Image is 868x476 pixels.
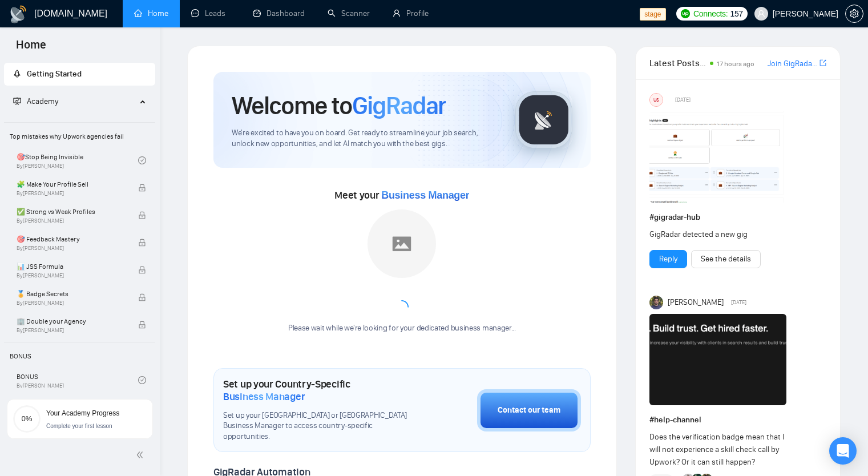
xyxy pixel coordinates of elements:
[138,376,146,384] span: check-circle
[17,245,126,252] span: By [PERSON_NAME]
[13,415,41,422] span: 0%
[281,323,523,334] div: Please wait while we're looking for your dedicated business manager...
[13,97,21,105] span: fund-projection-screen
[13,96,58,106] span: Academy
[649,314,786,405] img: F09EZLHMK8X-Screenshot%202025-09-16%20at%205.00.41%E2%80%AFpm.png
[498,404,560,417] div: Contact our team
[223,390,305,403] span: Business Manager
[17,261,126,272] span: 📊 JSS Formula
[845,5,863,23] button: setting
[649,56,706,70] span: Latest Posts from the GigRadar Community
[701,253,751,265] a: See the details
[13,70,21,78] span: rocket
[477,389,581,431] button: Contact our team
[757,10,765,18] span: user
[649,431,791,469] div: Does the verification badge mean that I will not experience a skill check call by Upwork? Or it c...
[681,9,690,18] img: upwork-logo.png
[138,239,146,247] span: lock
[17,288,126,300] span: 🏅 Badge Secrets
[668,296,724,309] span: [PERSON_NAME]
[640,8,665,21] span: stage
[731,297,746,308] span: [DATE]
[649,228,791,241] div: GigRadar detected a new gig
[223,410,420,443] span: Set up your [GEOGRAPHIC_DATA] or [GEOGRAPHIC_DATA] Business Manager to access country-specific op...
[829,437,857,465] div: Open Intercom Messenger
[17,233,126,245] span: 🎯 Feedback Mastery
[138,156,146,164] span: check-circle
[5,345,154,368] span: BONUS
[17,190,126,197] span: By [PERSON_NAME]
[138,293,146,301] span: lock
[253,9,305,18] a: dashboardDashboard
[649,414,826,426] h1: # help-channel
[381,189,469,201] span: Business Manager
[691,250,761,268] button: See the details
[27,96,58,106] span: Academy
[675,95,691,105] span: [DATE]
[17,316,126,327] span: 🏢 Double your Agency
[17,327,126,334] span: By [PERSON_NAME]
[17,148,138,173] a: 🎯Stop Being InvisibleBy[PERSON_NAME]
[232,128,497,150] span: We're excited to have you on board. Get ready to streamline your job search, unlock new opportuni...
[845,9,863,18] a: setting
[768,58,817,70] a: Join GigRadar Slack Community
[138,321,146,329] span: lock
[232,90,446,121] h1: Welcome to
[138,266,146,274] span: lock
[134,9,168,18] a: homeHome
[138,211,146,219] span: lock
[352,90,446,121] span: GigRadar
[138,184,146,192] span: lock
[4,118,155,420] li: Academy Homepage
[846,9,863,18] span: setting
[819,58,826,67] span: export
[659,253,677,265] a: Reply
[328,9,370,18] a: searchScanner
[717,60,754,68] span: 17 hours ago
[17,272,126,279] span: By [PERSON_NAME]
[9,5,27,23] img: logo
[368,209,436,278] img: placeholder.png
[819,58,826,68] a: export
[136,449,147,461] span: double-left
[46,409,119,417] span: Your Academy Progress
[7,37,55,60] span: Home
[4,63,155,86] li: Getting Started
[730,7,742,20] span: 157
[393,298,410,316] span: loading
[5,125,154,148] span: Top mistakes why Upwork agencies fail
[27,69,82,79] span: Getting Started
[46,423,112,429] span: Complete your first lesson
[17,217,126,224] span: By [PERSON_NAME]
[223,378,420,403] h1: Set up your Country-Specific
[334,189,469,201] span: Meet your
[693,7,728,20] span: Connects:
[649,111,786,203] img: F09354QB7SM-image.png
[17,206,126,217] span: ✅ Strong vs Weak Profiles
[515,91,572,148] img: gigradar-logo.png
[649,250,687,268] button: Reply
[650,94,663,106] div: US
[393,9,429,18] a: userProfile
[17,300,126,306] span: By [PERSON_NAME]
[649,211,826,224] h1: # gigradar-hub
[17,368,138,393] a: BONUSBy[PERSON_NAME]
[649,296,663,309] img: Toby Fox-Mason
[191,9,230,18] a: messageLeads
[17,179,126,190] span: 🧩 Make Your Profile Sell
